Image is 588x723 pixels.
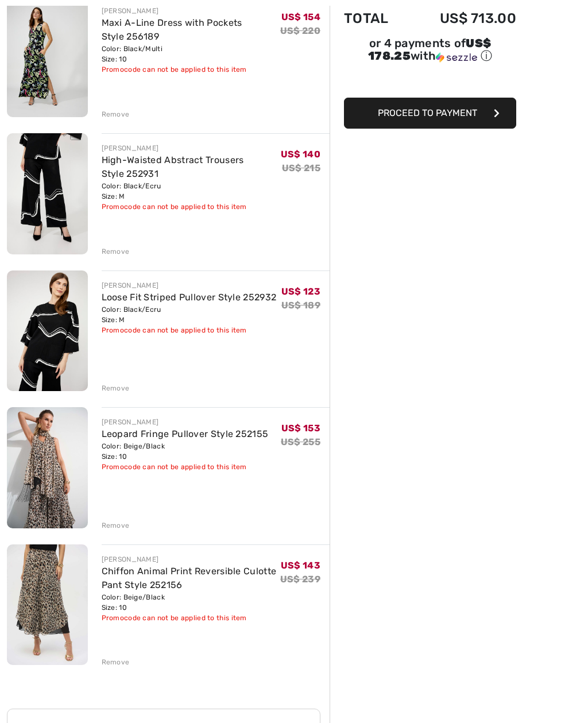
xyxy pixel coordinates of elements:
[102,384,130,394] div: Remove
[102,292,277,303] a: Loose Fit Striped Pullover Style 252932
[280,574,320,585] s: US$ 239
[102,305,277,326] div: Color: Black/Ecru Size: M
[281,149,320,160] span: US$ 140
[281,437,320,448] s: US$ 255
[102,144,281,154] div: [PERSON_NAME]
[102,65,280,75] div: Promocode can not be applied to this item
[281,423,320,434] span: US$ 153
[102,429,269,440] a: Leopard Fringe Pullover Style 252155
[281,12,320,23] span: US$ 154
[280,26,320,37] s: US$ 220
[7,408,88,529] img: Leopard Fringe Pullover Style 252155
[102,555,280,565] div: [PERSON_NAME]
[7,545,88,666] img: Chiffon Animal Print Reversible Culotte Pant Style 252156
[344,68,516,94] iframe: PayPal-paypal
[102,202,281,212] div: Promocode can not be applied to this item
[102,6,280,17] div: [PERSON_NAME]
[102,110,130,120] div: Remove
[344,38,516,64] div: or 4 payments of with
[102,658,130,668] div: Remove
[102,181,281,202] div: Color: Black/Ecru Size: M
[344,38,516,68] div: or 4 payments ofUS$ 178.25withSezzle Click to learn more about Sezzle
[368,37,491,63] span: US$ 178.25
[102,566,277,591] a: Chiffon Animal Print Reversible Culotte Pant Style 252156
[281,560,320,571] span: US$ 143
[102,521,130,531] div: Remove
[281,300,320,311] s: US$ 189
[344,98,516,129] button: Proceed to Payment
[102,593,280,613] div: Color: Beige/Black Size: 10
[102,281,277,291] div: [PERSON_NAME]
[102,44,280,65] div: Color: Black/Multi Size: 10
[102,613,280,624] div: Promocode can not be applied to this item
[282,163,320,174] s: US$ 215
[102,417,269,428] div: [PERSON_NAME]
[102,18,242,42] a: Maxi A-Line Dress with Pockets Style 256189
[436,53,477,63] img: Sezzle
[7,271,88,392] img: Loose Fit Striped Pullover Style 252932
[102,462,269,473] div: Promocode can not be applied to this item
[102,326,277,336] div: Promocode can not be applied to this item
[102,247,130,257] div: Remove
[102,442,269,462] div: Color: Beige/Black Size: 10
[281,287,320,297] span: US$ 123
[378,108,477,119] span: Proceed to Payment
[7,134,88,255] img: High-Waisted Abstract Trousers Style 252931
[102,155,244,180] a: High-Waisted Abstract Trousers Style 252931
